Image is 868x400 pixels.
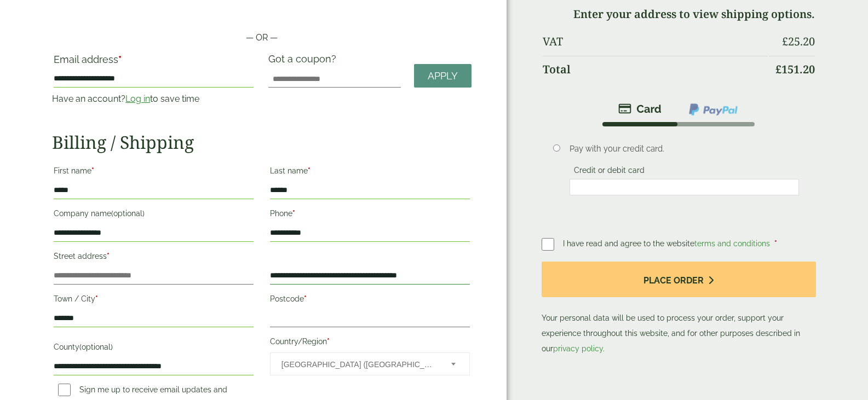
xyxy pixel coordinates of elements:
span: £ [775,62,781,77]
a: privacy policy [553,344,603,353]
abbr: required [292,209,295,218]
img: stripe.png [618,102,662,115]
th: VAT [543,28,768,55]
label: Street address [54,248,254,267]
button: Place order [542,262,816,297]
abbr: required [308,166,311,175]
bdi: 151.20 [775,62,815,77]
a: Log in [125,94,150,104]
h2: Billing / Shipping [52,132,471,153]
label: First name [54,163,254,182]
label: Company name [54,206,254,224]
span: (optional) [79,343,113,351]
abbr: required [91,166,94,175]
span: £ [782,34,788,49]
span: Country/Region [270,352,470,375]
iframe: Secure card payment input frame [573,182,796,192]
abbr: required [95,294,98,303]
span: I have read and agree to the website [563,239,772,248]
abbr: required [327,337,330,346]
abbr: required [304,294,307,303]
label: Last name [270,163,470,182]
label: Phone [270,206,470,224]
span: Apply [428,70,458,82]
a: terms and conditions [694,239,770,248]
label: Credit or debit card [570,166,649,178]
label: County [54,339,254,358]
p: Pay with your credit card. [570,143,799,155]
abbr: required [774,239,777,248]
span: United Kingdom (UK) [281,353,436,376]
label: Town / City [54,291,254,310]
span: (optional) [111,209,145,218]
a: Apply [414,64,472,88]
label: Postcode [270,291,470,310]
input: Sign me up to receive email updates and news(optional) [58,384,71,396]
img: ppcp-gateway.png [688,102,739,117]
label: Got a coupon? [268,53,341,70]
label: Country/Region [270,334,470,352]
p: Your personal data will be used to process your order, support your experience throughout this we... [542,262,816,356]
abbr: required [118,54,122,65]
p: Have an account? to save time [52,92,255,106]
label: Email address [54,55,254,70]
bdi: 25.20 [782,34,815,49]
th: Total [543,56,768,83]
abbr: required [107,252,110,260]
p: — OR — [52,31,471,44]
td: Enter your address to view shipping options. [543,1,815,27]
